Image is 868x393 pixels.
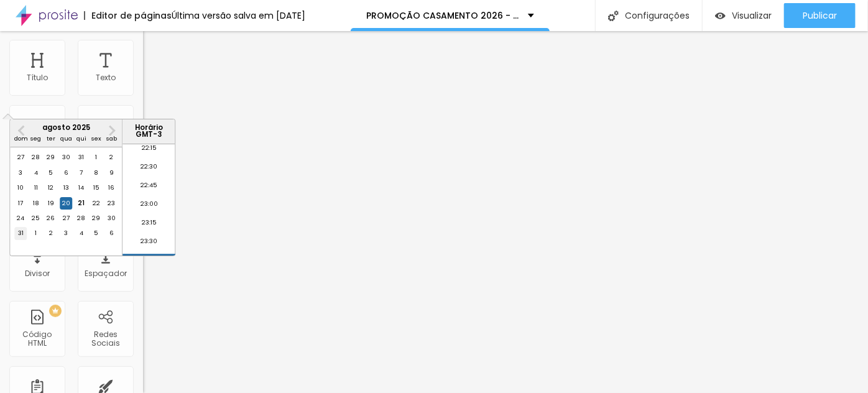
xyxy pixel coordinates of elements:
div: Choose terça-feira, 12 de agosto de 2025 [45,182,57,194]
p: Horário [126,124,172,131]
button: Next Month [102,121,122,141]
div: Choose segunda-feira, 18 de agosto de 2025 [29,197,42,210]
div: qua [60,132,72,145]
div: Choose quarta-feira, 13 de agosto de 2025 [60,182,72,194]
div: Espaçador [85,269,127,278]
li: 22:15 [122,142,175,160]
div: Editor de páginas [84,11,172,20]
div: Choose quinta-feira, 14 de agosto de 2025 [75,182,87,194]
div: Choose domingo, 31 de agosto de 2025 [14,227,27,239]
li: 23:45 [122,254,175,272]
div: Choose quarta-feira, 27 de agosto de 2025 [60,212,72,224]
p: GMT -3 [126,131,172,138]
button: Publicar [784,3,856,28]
div: agosto 2025 [10,124,122,131]
div: Choose quinta-feira, 31 de julho de 2025 [75,152,87,164]
div: Choose sexta-feira, 1 de agosto de 2025 [90,152,103,164]
div: month 2025-08 [13,150,119,241]
div: Choose quarta-feira, 20 de agosto de 2025 [60,197,72,210]
span: Visualizar [732,11,772,21]
div: Choose sábado, 16 de agosto de 2025 [105,182,118,194]
div: dom [14,132,27,145]
div: ter [45,132,57,145]
img: view-1.svg [715,11,726,21]
div: Choose segunda-feira, 1 de setembro de 2025 [29,227,42,239]
li: 23:15 [122,216,175,235]
div: Choose terça-feira, 5 de agosto de 2025 [45,167,57,179]
div: Choose quarta-feira, 3 de setembro de 2025 [60,227,72,239]
div: Código HTML [12,330,62,348]
div: Choose domingo, 27 de julho de 2025 [14,152,27,164]
span: Publicar [803,11,837,21]
div: qui [75,132,87,145]
button: Visualizar [703,3,784,28]
div: Choose segunda-feira, 11 de agosto de 2025 [29,182,42,194]
div: Choose sexta-feira, 29 de agosto de 2025 [90,212,103,224]
button: Previous Month [11,121,31,141]
div: Choose domingo, 24 de agosto de 2025 [14,212,27,224]
div: Divisor [25,269,50,278]
div: Choose domingo, 10 de agosto de 2025 [14,182,27,194]
p: PROMOÇÃO CASAMENTO 2026 - Até [DATE] [366,11,519,20]
div: Choose quinta-feira, 21 de agosto de 2025 [75,197,87,210]
div: Choose segunda-feira, 25 de agosto de 2025 [29,212,42,224]
div: Choose sábado, 23 de agosto de 2025 [105,197,118,210]
div: Última versão salva em [DATE] [172,11,305,20]
div: sex [90,132,103,145]
div: Choose domingo, 3 de agosto de 2025 [14,167,27,179]
div: Choose quinta-feira, 28 de agosto de 2025 [75,212,87,224]
div: Choose quarta-feira, 6 de agosto de 2025 [60,167,72,179]
div: Choose sexta-feira, 15 de agosto de 2025 [90,182,103,194]
div: Choose terça-feira, 19 de agosto de 2025 [45,197,57,210]
img: Icone [608,11,619,21]
div: Choose sábado, 9 de agosto de 2025 [105,167,118,179]
div: Choose quarta-feira, 30 de julho de 2025 [60,152,72,164]
div: Choose sábado, 2 de agosto de 2025 [105,152,118,164]
div: Texto [96,73,116,82]
div: Choose terça-feira, 2 de setembro de 2025 [45,227,57,239]
div: Choose quinta-feira, 7 de agosto de 2025 [75,167,87,179]
li: 23:30 [122,235,175,254]
div: Choose terça-feira, 29 de julho de 2025 [45,152,57,164]
div: Choose sexta-feira, 8 de agosto de 2025 [90,167,103,179]
li: 22:30 [122,160,175,179]
div: sab [105,132,118,145]
li: 23:00 [122,198,175,216]
div: Choose sábado, 30 de agosto de 2025 [105,212,118,224]
li: 22:45 [122,179,175,198]
div: Redes Sociais [81,330,130,348]
div: Choose quinta-feira, 4 de setembro de 2025 [75,227,87,239]
div: Choose sexta-feira, 5 de setembro de 2025 [90,227,103,239]
div: Choose domingo, 17 de agosto de 2025 [14,197,27,210]
div: seg [29,132,42,145]
div: Choose sábado, 6 de setembro de 2025 [105,227,118,239]
div: Choose segunda-feira, 4 de agosto de 2025 [29,167,42,179]
div: Choose sexta-feira, 22 de agosto de 2025 [90,197,103,210]
div: Choose segunda-feira, 28 de julho de 2025 [29,152,42,164]
div: Título [27,73,48,82]
iframe: Editor [143,31,868,393]
div: Choose terça-feira, 26 de agosto de 2025 [45,212,57,224]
